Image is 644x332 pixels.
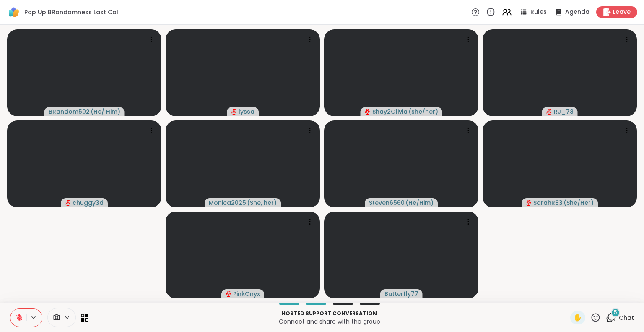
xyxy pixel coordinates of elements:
span: Shay2Olivia [372,107,408,116]
span: SarahR83 [533,199,563,207]
span: audio-muted [526,200,532,206]
span: Pop Up BRandomness Last Call [24,8,120,16]
span: Rules [530,8,547,16]
span: chuggy3d [73,199,104,207]
p: Connect and share with the group [93,317,565,326]
span: Chat [619,314,634,322]
span: lyssa [239,107,254,116]
span: audio-muted [365,109,371,115]
span: RJ_78 [554,107,574,116]
span: ( she/her ) [408,107,438,116]
p: Hosted support conversation [93,310,565,317]
span: audio-muted [231,109,237,115]
img: ShareWell Logomark [7,5,21,19]
span: audio-muted [226,291,231,297]
span: PinkOnyx [233,290,260,298]
span: audio-muted [65,200,71,206]
span: ( She, her ) [247,199,277,207]
span: ✋ [574,313,582,323]
span: 5 [614,309,617,316]
span: Butterfly77 [384,290,418,298]
span: ( He/ Him ) [91,107,120,116]
span: audio-muted [546,109,552,115]
span: Leave [613,8,631,16]
span: Monica2025 [209,199,246,207]
span: ( She/Her ) [563,199,594,207]
span: Steven6560 [369,199,405,207]
span: ( He/Him ) [405,199,434,207]
span: Agenda [565,8,589,16]
span: BRandom502 [49,107,90,116]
